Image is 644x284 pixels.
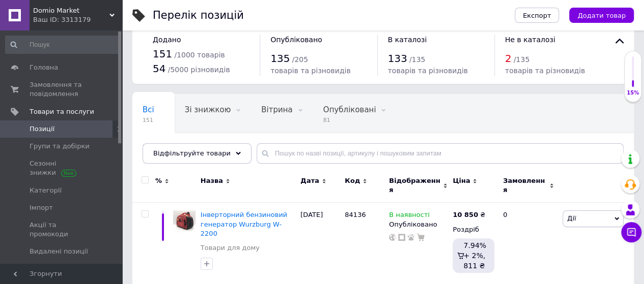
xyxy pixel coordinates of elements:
span: Додати товар [577,12,626,19]
span: Позиції [30,124,54,134]
span: Код [345,176,360,185]
span: Ціна [453,176,470,185]
div: Перелік позицій [153,10,244,21]
span: Товари та послуги [30,107,94,116]
span: Зі знижкою [185,105,231,114]
input: Пошук по назві позиції, артикулу і пошуковим запитам [257,143,624,164]
span: Вітрина [261,105,292,114]
div: Роздріб [453,225,494,234]
span: товарів та різновидів [388,67,468,75]
span: Експорт [523,12,551,19]
span: товарів та різновидів [270,67,350,75]
span: / 5000 різновидів [168,66,230,74]
span: товарів та різновидів [505,67,585,75]
span: Опубліковані [323,105,376,114]
span: 54 [153,62,165,75]
span: / 135 [409,55,425,64]
span: В каталозі [388,36,427,44]
a: Інверторний бензиновий генератор Wurzburg W-2200 [201,211,287,237]
span: 133 [388,52,407,65]
span: Додано [153,36,181,44]
span: Назва [201,176,223,185]
a: Товари для дому [201,243,260,253]
div: Ваш ID: 3313179 [33,15,122,24]
span: Замовлення [503,176,547,195]
span: 151 [143,116,154,124]
input: Пошук [5,36,120,54]
span: В наявності [389,211,430,222]
span: 151 [153,48,172,60]
span: Відфільтруйте товари [153,149,231,157]
span: / 205 [292,55,308,64]
span: 7.94% + 2%, [463,241,486,260]
img: Инверторный бензиновый генератор Wurzburg W-2200 [173,210,195,233]
span: / 1000 товарів [174,51,225,59]
span: Дата [300,176,319,185]
span: Domio Market [33,6,109,15]
span: Видалені позиції [30,247,88,256]
div: ₴ [453,210,485,219]
span: Опубліковано [270,36,322,44]
span: % [155,176,162,185]
span: 84136 [345,211,366,218]
button: Експорт [515,8,559,23]
span: Сезонні знижки [30,159,94,177]
span: Імпорт [30,203,53,212]
button: Додати товар [569,8,634,23]
span: 2 [505,52,512,65]
span: Всі [143,105,154,114]
b: 10 850 [453,211,478,218]
span: 811 ₴ [463,262,485,270]
span: / 135 [514,55,529,64]
span: Групи та добірки [30,142,90,151]
div: Опубліковано [389,220,447,229]
span: Дії [567,214,576,222]
span: Акції та промокоди [30,220,94,239]
span: 135 [270,52,290,65]
span: Категорії [30,186,62,195]
span: Приховані [143,144,184,153]
button: Чат з покупцем [621,222,641,242]
span: Відображення [389,176,440,195]
div: 15% [625,89,641,97]
span: 81 [323,116,376,124]
span: Не в каталозі [505,36,555,44]
span: Головна [30,63,58,72]
span: Замовлення та повідомлення [30,80,94,99]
